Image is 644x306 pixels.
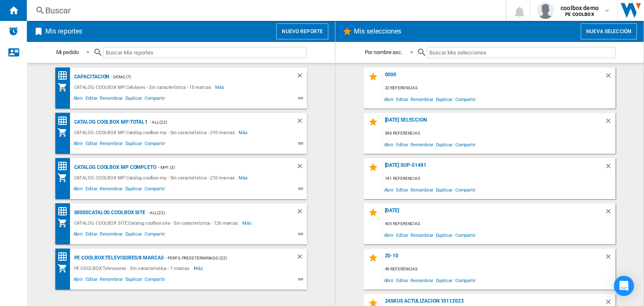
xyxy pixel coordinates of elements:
div: 396 referencias [383,128,615,139]
div: - ALL (22) [145,207,279,218]
input: Buscar Mis reportes [103,47,307,58]
button: Nuevo reporte [276,23,328,39]
div: - ALL (22) [148,117,279,127]
span: Más [215,82,226,92]
img: alerts-logo.svg [8,26,18,36]
div: CATALOG COOLBOX MP COMPLETO [72,162,156,173]
div: CATALOG COOLBOX SITE:Catalog coolbox site - Sin característica - 126 marcas [72,218,243,228]
span: Renombrar [99,140,124,150]
span: Renombrar [409,139,434,150]
span: Más [242,218,253,228]
span: Editar [84,275,99,285]
span: Renombrar [409,184,434,195]
div: Borrar [296,253,307,263]
div: Borrar [296,117,307,127]
div: Matriz de precios [57,252,72,262]
div: - MP1 (3) [156,162,279,173]
span: Abrir [383,93,395,105]
span: Renombrar [99,94,124,104]
span: Duplicar [435,275,454,286]
div: Borrar [296,72,307,82]
div: Capacitacion [72,72,109,82]
div: Mi colección [57,127,72,137]
div: Por nombre asc. [365,49,403,55]
span: Renombrar [99,185,124,195]
h2: Mis reportes [44,23,84,39]
div: Matriz de precios [57,116,72,126]
div: Mi colección [57,263,72,273]
div: PE COOLBOX:Televisores/8 marcas [72,253,164,263]
span: Abrir [383,139,395,150]
span: Duplicar [435,229,454,241]
span: Abrir [72,275,85,285]
span: Duplicar [124,185,143,195]
span: coolbox demo [561,4,599,12]
div: CATALOG COOLBOX MP:Catalog coolbox mp - Sin característica - 210 marcas [72,173,239,183]
div: - Perfil predeterminado (22) [164,253,279,263]
span: Compartir [454,93,477,105]
span: Editar [84,140,99,150]
div: [DATE] SUP-51481 [383,162,605,174]
button: Nueva selección [581,23,637,39]
div: Mi colección [57,173,72,183]
span: Abrir [72,185,85,195]
span: Abrir [383,275,395,286]
span: Duplicar [435,184,454,195]
div: - Demo (7) [109,72,279,82]
span: Editar [84,94,99,104]
span: Abrir [383,229,395,241]
span: Editar [395,139,409,150]
div: Borrar [605,162,615,174]
div: CATALOG COOLBOX MP:Catalog coolbox mp - Sin característica - 210 marcas [72,127,239,137]
span: Abrir [72,230,85,240]
span: Editar [395,93,409,105]
div: Matriz de precios [57,70,72,81]
div: 22 referencias [383,83,615,93]
div: 00000CATALOG COOLBOX SITE [72,207,146,218]
div: Borrar [605,253,615,264]
div: Mi pedido [56,49,79,55]
span: Duplicar [124,140,143,150]
div: 0000 [383,72,605,83]
span: Renombrar [409,229,434,241]
div: CATALOG COOLBOX MP:Celulares - Sin característica - 15 marcas [72,82,216,92]
div: Borrar [296,207,307,218]
div: [DATE] [383,207,605,219]
span: Abrir [72,94,85,104]
img: profile.jpg [537,2,554,19]
input: Buscar Mis selecciones [427,47,615,58]
div: Mi colección [57,218,72,228]
div: 20-10 [383,253,605,264]
span: Abrir [383,184,395,195]
span: Compartir [143,275,166,285]
span: Renombrar [99,230,124,240]
span: Compartir [143,94,166,104]
div: 405 referencias [383,219,615,229]
span: Renombrar [409,93,434,105]
b: PE COOLBOX [565,12,594,17]
span: Compartir [143,140,166,150]
span: Editar [84,230,99,240]
span: Editar [395,229,409,241]
div: [DATE] SELECCION [383,117,605,128]
div: Borrar [605,207,615,219]
span: Renombrar [409,275,434,286]
span: Compartir [143,185,166,195]
div: Borrar [605,72,615,83]
span: Más [194,263,204,273]
span: Duplicar [435,93,454,105]
span: Duplicar [435,139,454,150]
span: Duplicar [124,230,143,240]
span: Editar [395,184,409,195]
span: Compartir [454,229,477,241]
span: Abrir [72,140,85,150]
span: Compartir [454,139,477,150]
span: Más [239,127,249,137]
span: Compartir [454,184,477,195]
div: Borrar [605,117,615,128]
span: Duplicar [124,94,143,104]
div: PE COOLBOX:Televisores - Sin característica - 7 marcas [72,263,194,273]
div: CATALOG COOLBOX MP:TOTAL1 [72,117,148,127]
span: Duplicar [124,275,143,285]
div: Open Intercom Messenger [614,276,634,296]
